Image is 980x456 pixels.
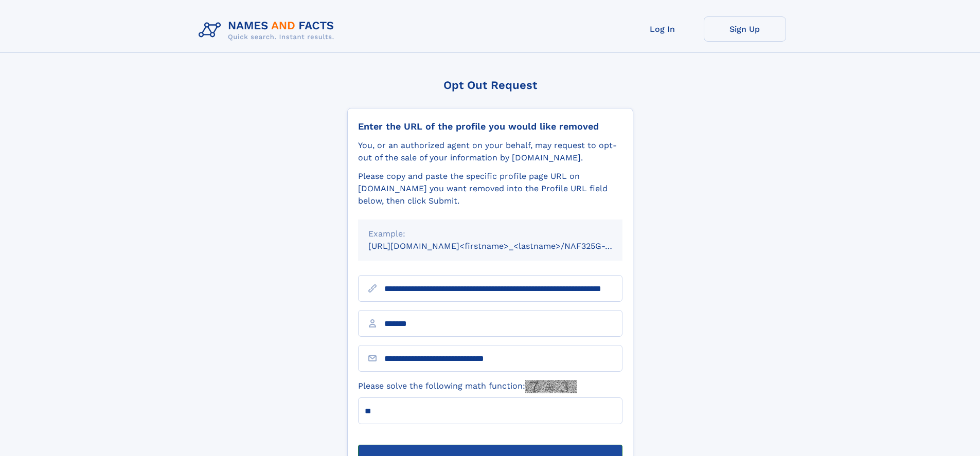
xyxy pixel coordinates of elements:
[347,79,633,92] div: Opt Out Request
[358,170,622,207] div: Please copy and paste the specific profile page URL on [DOMAIN_NAME] you want removed into the Pr...
[358,139,622,164] div: You, or an authorized agent on your behalf, may request to opt-out of the sale of your informatio...
[358,380,577,393] label: Please solve the following math function:
[368,228,612,240] div: Example:
[194,16,343,44] img: Logo Names and Facts
[368,241,642,251] small: [URL][DOMAIN_NAME]<firstname>_<lastname>/NAF325G-xxxxxxxx
[358,121,622,132] div: Enter the URL of the profile you would like removed
[704,16,786,42] a: Sign Up
[621,16,704,42] a: Log In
